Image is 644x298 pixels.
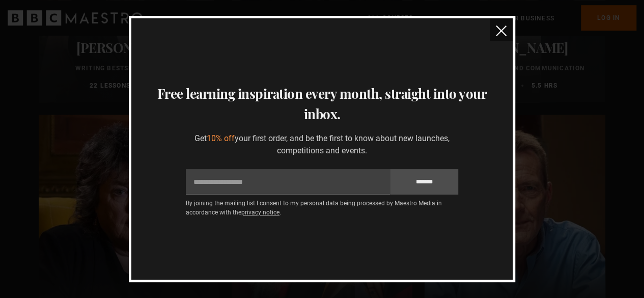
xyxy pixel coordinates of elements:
[186,132,458,157] p: Get your first order, and be the first to know about new launches, competitions and events.
[207,133,235,143] span: 10% off
[144,84,500,124] h3: Free learning inspiration every month, straight into your inbox.
[490,18,513,41] button: close
[241,209,279,216] a: privacy notice
[186,199,458,217] p: By joining the mailing list I consent to my personal data being processed by Maestro Media in acc...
